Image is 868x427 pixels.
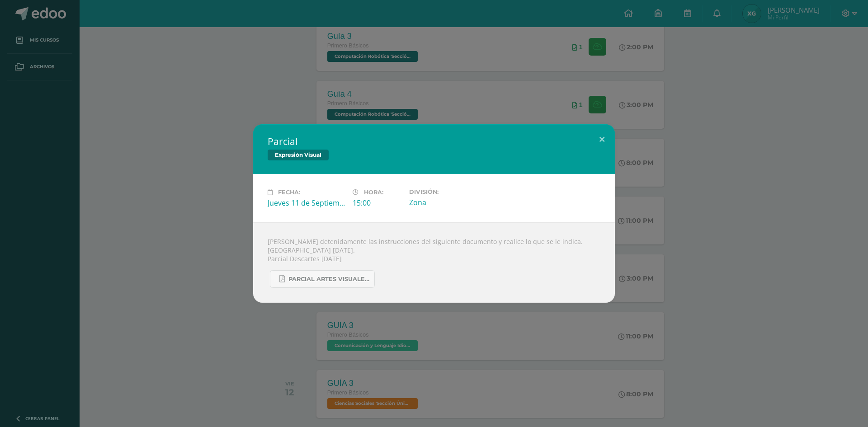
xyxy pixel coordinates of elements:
[268,198,345,208] div: Jueves 11 de Septiembre
[409,188,487,195] label: División:
[268,135,600,148] h2: Parcial
[278,189,300,196] span: Fecha:
[270,270,375,288] a: PARCIAL ARTES VISUALES. IV BIM.docx.pdf
[288,276,370,283] span: PARCIAL ARTES VISUALES. IV BIM.docx.pdf
[409,197,487,207] div: Zona
[364,189,383,196] span: Hora:
[589,124,615,155] button: Close (Esc)
[253,222,615,303] div: [PERSON_NAME] detenidamente las instrucciones del siguiente documento y realice lo que se le indi...
[353,198,402,208] div: 15:00
[268,150,329,160] span: Expresión Visual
